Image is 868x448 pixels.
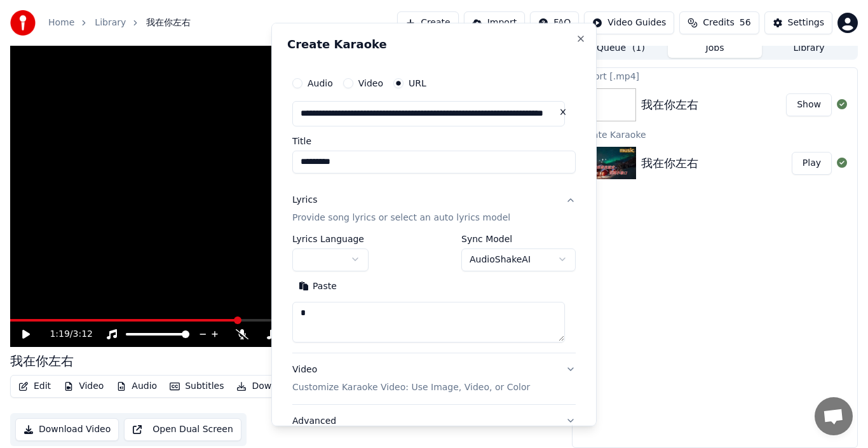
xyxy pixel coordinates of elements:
label: Video [358,78,383,87]
button: Advanced [292,404,576,437]
label: URL [409,78,426,87]
button: LyricsProvide song lyrics or select an auto lyrics model [292,183,576,234]
label: Title [292,136,576,145]
p: Provide song lyrics or select an auto lyrics model [292,211,510,224]
label: Lyrics Language [292,234,369,243]
button: VideoCustomize Karaoke Video: Use Image, Video, or Color [292,353,576,404]
button: Paste [292,276,343,296]
div: LyricsProvide song lyrics or select an auto lyrics model [292,234,576,352]
div: Lyrics [292,193,317,206]
label: Sync Model [461,234,576,243]
label: Audio [308,78,333,87]
p: Customize Karaoke Video: Use Image, Video, or Color [292,381,530,393]
h2: Create Karaoke [287,38,581,50]
div: Video [292,363,530,393]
